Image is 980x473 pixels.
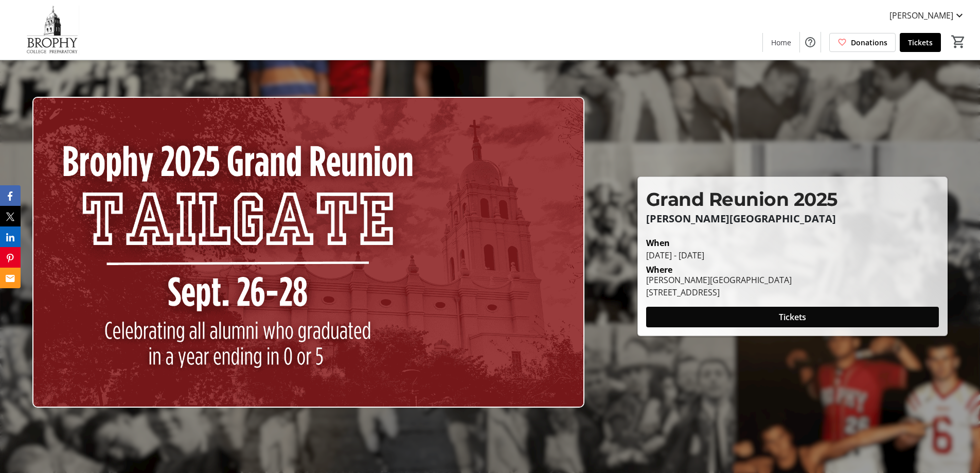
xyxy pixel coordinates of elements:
span: Tickets [908,37,933,48]
div: [DATE] - [DATE] [646,249,939,261]
a: Home [763,33,799,52]
a: Donations [829,33,896,52]
div: [PERSON_NAME][GEOGRAPHIC_DATA] [646,274,792,286]
img: Campaign CTA Media Photo [32,97,584,408]
button: Tickets [646,307,939,327]
span: [PERSON_NAME] [889,9,953,22]
a: Tickets [900,33,941,52]
button: Help [800,32,821,52]
img: Brophy College Preparatory 's Logo [6,4,98,56]
span: Donations [851,37,887,48]
span: Tickets [779,311,806,323]
p: [PERSON_NAME][GEOGRAPHIC_DATA] [646,213,939,224]
button: Cart [949,32,968,51]
span: Grand Reunion 2025 [646,188,838,211]
button: [PERSON_NAME] [881,7,974,24]
div: [STREET_ADDRESS] [646,286,792,299]
div: Where [646,266,672,274]
div: When [646,237,670,249]
span: Home [771,37,791,48]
